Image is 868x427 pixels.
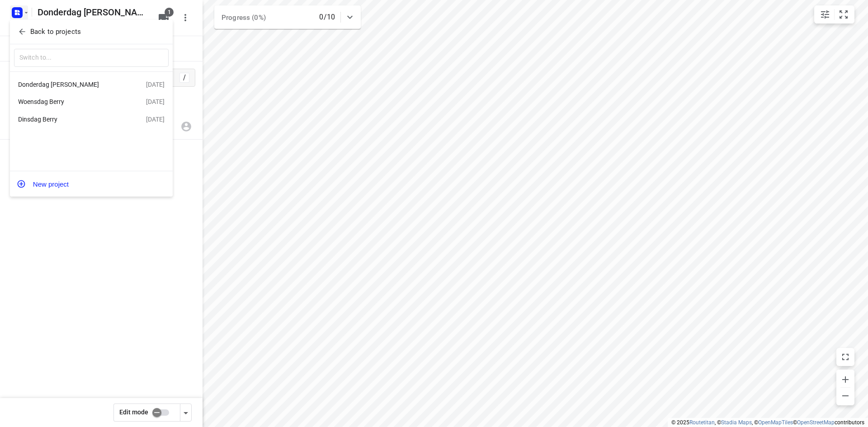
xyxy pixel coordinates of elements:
[18,116,122,123] div: Dinsdag Berry
[10,75,173,93] div: Donderdag [PERSON_NAME][DATE]
[10,111,173,128] div: Dinsdag Berry[DATE]
[10,93,173,111] div: Woensdag Berry[DATE]
[146,116,165,123] div: [DATE]
[18,98,122,105] div: Woensdag Berry
[146,98,165,105] div: [DATE]
[30,27,81,37] p: Back to projects
[18,81,122,88] div: Donderdag [PERSON_NAME]
[14,24,169,39] button: Back to projects
[14,49,169,67] input: Switch to...
[146,81,165,88] div: [DATE]
[10,175,173,193] button: New project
